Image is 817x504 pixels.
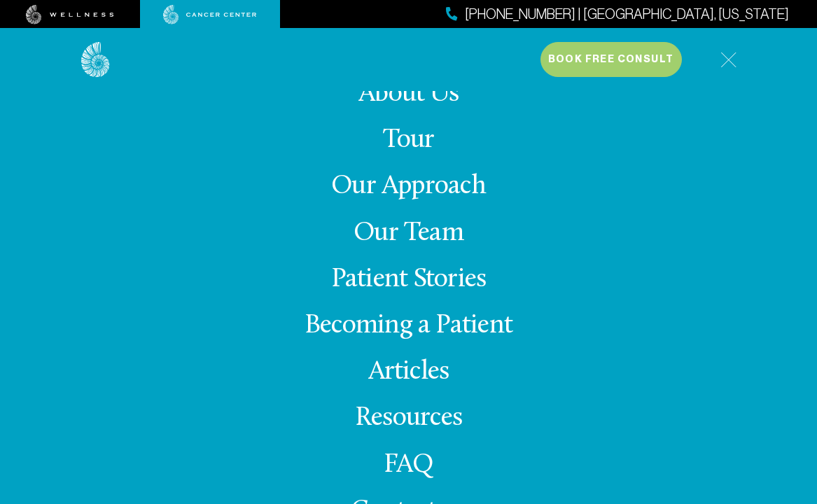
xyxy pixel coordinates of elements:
a: Tour [383,127,435,154]
a: Patient Stories [331,266,487,293]
button: Book Free Consult [540,42,682,77]
a: FAQ [384,451,434,479]
span: [PHONE_NUMBER] | [GEOGRAPHIC_DATA], [US_STATE] [465,4,789,24]
a: Our Team [354,220,463,247]
a: [PHONE_NUMBER] | [GEOGRAPHIC_DATA], [US_STATE] [446,4,789,24]
a: About Us [358,80,459,108]
a: Articles [368,358,449,386]
img: logo [81,42,110,78]
a: Becoming a Patient [305,312,512,339]
a: Our Approach [331,173,486,200]
img: icon-hamburger [720,52,736,68]
img: cancer center [163,5,257,24]
img: wellness [26,5,114,24]
a: Resources [355,405,462,432]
